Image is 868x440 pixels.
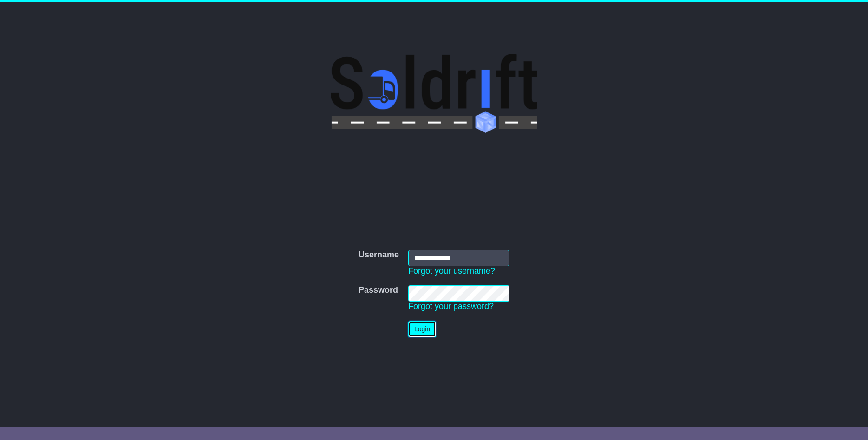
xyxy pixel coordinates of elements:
[331,54,537,133] img: Soldrift Pty Ltd
[408,302,494,311] a: Forgot your password?
[408,266,495,276] a: Forgot your username?
[408,321,436,337] button: Login
[359,285,398,296] label: Password
[359,250,399,260] label: Username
